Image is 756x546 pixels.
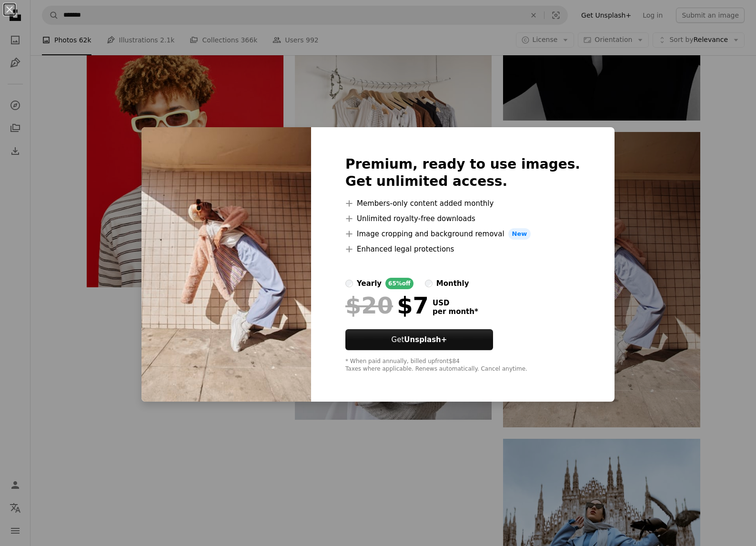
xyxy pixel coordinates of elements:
[433,299,478,307] span: USD
[385,278,413,289] div: 65% off
[345,213,580,224] li: Unlimited royalty-free downloads
[345,156,580,190] h2: Premium, ready to use images. Get unlimited access.
[345,243,580,255] li: Enhanced legal protections
[345,228,580,240] li: Image cropping and background removal
[345,293,393,318] span: $20
[425,280,433,287] input: monthly
[345,280,353,287] input: yearly65%off
[345,198,580,209] li: Members-only content added monthly
[345,293,429,318] div: $7
[404,335,447,344] strong: Unsplash+
[508,228,531,240] span: New
[357,278,382,289] div: yearly
[345,358,580,373] div: * When paid annually, billed upfront $84 Taxes where applicable. Renews automatically. Cancel any...
[141,127,311,402] img: premium_photo-1695575576052-7c271876b075
[436,278,469,289] div: monthly
[433,307,478,316] span: per month *
[345,329,493,350] button: GetUnsplash+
